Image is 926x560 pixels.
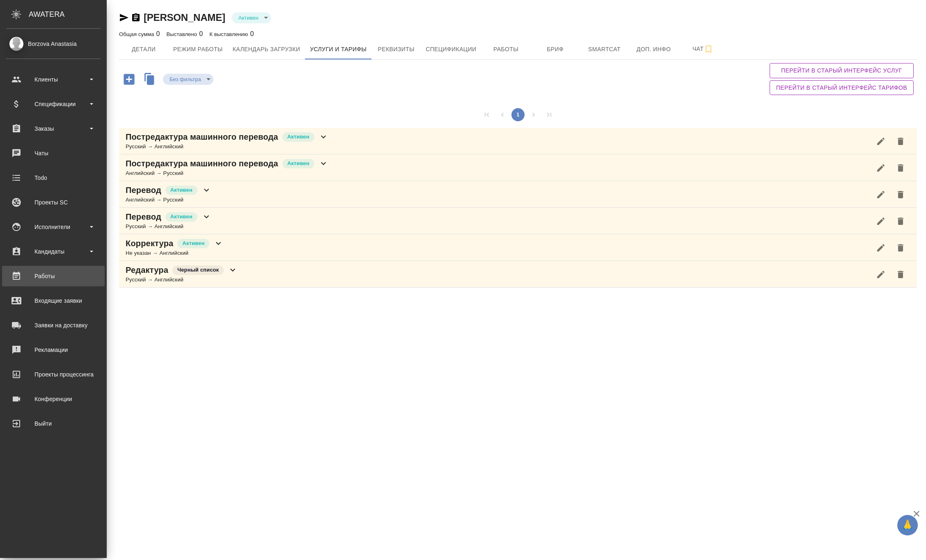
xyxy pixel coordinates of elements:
span: Доп. инфо [634,44,674,54]
div: AWATERA [29,6,107,23]
span: Перейти в старый интерфейс тарифов [776,83,907,93]
a: Проекты процессинга [2,364,105,385]
div: Русский → Английский [126,143,328,151]
div: Работы [6,270,101,282]
svg: Подписаться [704,44,713,54]
div: Выйти [6,417,101,430]
div: Проекты процессинга [6,368,101,381]
p: Перевод [126,211,161,222]
div: ПереводАктивенРусский → Английский [119,208,917,234]
button: Удалить услугу [891,158,910,178]
div: Русский → Английский [126,222,211,231]
div: Todo [6,172,101,184]
a: Todo [2,168,105,188]
a: Проекты SC [2,192,105,213]
span: Smartcat [585,44,624,54]
button: Активен [236,14,261,21]
span: Чат [683,44,723,54]
nav: pagination navigation [479,108,557,121]
p: Перевод [126,184,161,196]
div: Borzova Anastasia [6,39,101,48]
p: Постредактура машинного перевода [126,158,278,169]
button: Редактировать услугу [871,158,891,178]
button: Скопировать ссылку [131,13,141,23]
div: Заказы [6,122,101,135]
button: Удалить услугу [891,185,910,204]
div: Заявки на доставку [6,319,101,331]
div: Чаты [6,147,101,159]
div: 0 [209,29,254,39]
button: Удалить услугу [891,265,910,284]
p: Активен [170,213,193,221]
button: Редактировать услугу [871,238,891,258]
div: Английский → Русский [126,196,211,204]
button: Редактировать услугу [871,265,891,284]
div: РедактураЧерный списокРусский → Английский [119,261,917,288]
button: Удалить услугу [891,238,910,258]
button: Удалить услугу [891,131,910,151]
button: Редактировать услугу [871,131,891,151]
a: Конференции [2,389,105,409]
div: Не указан → Английский [126,249,223,257]
p: Постредактура машинного перевода [126,131,278,143]
div: Постредактура машинного переводаАктивенАнглийский → Русский [119,154,917,181]
span: Режим работы [173,44,223,54]
p: Черный список [177,266,219,274]
p: Активен [170,186,193,194]
div: Русский → Английский [126,276,238,284]
button: Скопировать услуги другого исполнителя [140,71,163,89]
div: Рекламации [6,344,101,356]
div: Клиенты [6,73,101,86]
p: Корректура [126,238,173,249]
div: 0 [167,29,203,39]
button: Редактировать услугу [871,211,891,231]
button: Перейти в старый интерфейс услуг [770,63,914,78]
div: Кандидаты [6,245,101,258]
span: Спецификации [426,44,476,54]
div: Английский → Русский [126,169,328,177]
a: Выйти [2,413,105,434]
a: Заявки на доставку [2,315,105,336]
div: КорректураАктивенНе указан → Английский [119,234,917,261]
a: Входящие заявки [2,290,105,311]
div: Активен [163,74,213,85]
p: Активен [287,159,309,168]
a: Чаты [2,143,105,163]
p: К выставлению [209,31,250,37]
button: Без фильтра [167,76,204,83]
span: Работы [486,44,526,54]
div: Конференции [6,393,101,405]
div: Активен [232,12,271,23]
div: ПереводАктивенАнглийский → Русский [119,181,917,208]
p: Активен [287,133,309,141]
div: Исполнители [6,221,101,233]
p: Редактура [126,264,168,276]
button: 🙏 [897,515,918,535]
div: Постредактура машинного переводаАктивенРусский → Английский [119,128,917,154]
span: Календарь загрузки [233,44,300,54]
p: Выставлено [167,31,199,37]
span: Бриф [536,44,575,54]
span: 🙏 [901,517,915,534]
p: Общая сумма [119,31,156,37]
div: 0 [119,29,160,39]
a: Работы [2,266,105,286]
a: Рекламации [2,340,105,360]
div: Входящие заявки [6,295,101,307]
button: Скопировать ссылку для ЯМессенджера [119,13,129,23]
button: Перейти в старый интерфейс тарифов [770,80,914,95]
button: Редактировать услугу [871,185,891,204]
div: Спецификации [6,98,101,110]
span: Детали [124,44,163,54]
button: Добавить услугу [118,71,140,88]
span: Реквизиты [376,44,416,54]
div: Проекты SC [6,196,101,209]
span: Перейти в старый интерфейс услуг [776,66,907,76]
span: Услуги и тарифы [310,44,367,54]
p: Активен [182,239,204,247]
button: Удалить услугу [891,211,910,231]
a: [PERSON_NAME] [144,12,225,23]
